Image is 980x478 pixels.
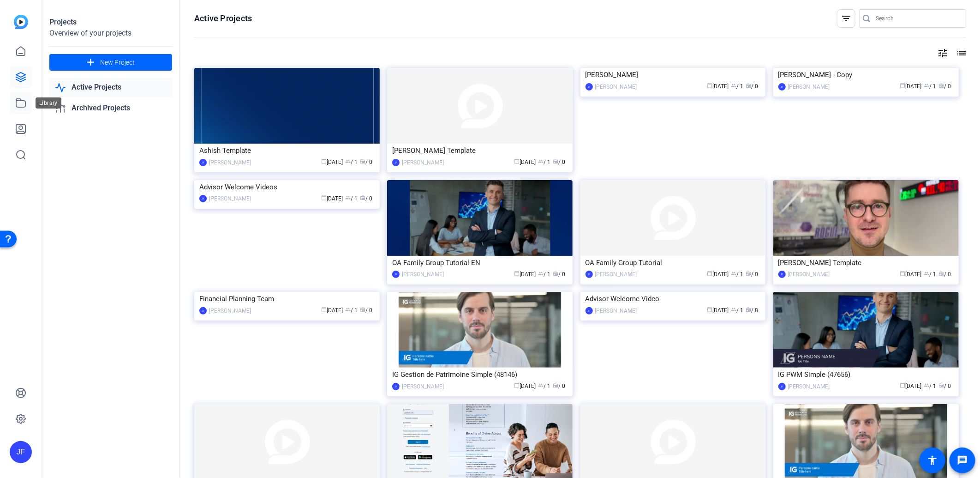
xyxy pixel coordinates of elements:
[731,271,736,276] span: group
[900,271,906,276] span: calendar_today
[402,158,444,167] div: [PERSON_NAME]
[392,271,400,278] div: JF
[514,158,520,164] span: calendar_today
[746,83,758,90] span: / 0
[199,180,375,194] div: Advisor Welcome Videos
[199,144,375,157] div: Ashish Template
[731,83,743,90] span: / 1
[586,307,593,315] div: JF
[939,383,951,389] span: / 0
[707,271,712,276] span: calendar_today
[937,48,948,59] mat-icon: tune
[100,58,135,67] span: New Project
[586,256,761,270] div: OA Family Group Tutorial
[14,15,28,29] img: blue-gradient.svg
[707,271,729,278] span: [DATE]
[392,383,400,390] div: JF
[586,271,593,278] div: JF
[778,256,954,270] div: [PERSON_NAME] Template
[788,382,830,391] div: [PERSON_NAME]
[900,383,922,389] span: [DATE]
[360,195,372,202] span: / 0
[345,195,351,200] span: group
[939,83,944,88] span: radio
[402,382,444,391] div: [PERSON_NAME]
[746,83,751,88] span: radio
[514,382,520,388] span: calendar_today
[514,271,536,278] span: [DATE]
[321,158,327,164] span: calendar_today
[209,306,251,315] div: [PERSON_NAME]
[939,382,944,388] span: radio
[731,307,743,314] span: / 1
[746,271,758,278] span: / 0
[731,83,736,88] span: group
[360,307,365,312] span: radio
[707,307,729,314] span: [DATE]
[924,83,930,88] span: group
[876,13,959,24] input: Search
[85,57,96,68] mat-icon: add
[321,195,327,200] span: calendar_today
[939,83,951,90] span: / 0
[924,271,937,278] span: / 1
[514,383,536,389] span: [DATE]
[900,382,906,388] span: calendar_today
[553,271,565,278] span: / 0
[924,382,930,388] span: group
[924,271,930,276] span: group
[49,78,172,97] a: Active Projects
[595,306,637,315] div: [PERSON_NAME]
[707,83,729,90] span: [DATE]
[49,17,172,28] div: Projects
[900,271,922,278] span: [DATE]
[746,307,758,314] span: / 8
[778,271,786,278] div: JF
[778,368,954,381] div: IG PWM Simple (47656)
[321,159,343,165] span: [DATE]
[345,195,358,202] span: / 1
[49,54,172,71] button: New Project
[746,271,751,276] span: radio
[538,159,550,165] span: / 1
[209,194,251,203] div: [PERSON_NAME]
[538,383,550,389] span: / 1
[788,270,830,279] div: [PERSON_NAME]
[595,270,637,279] div: [PERSON_NAME]
[586,292,761,306] div: Advisor Welcome Video
[927,455,938,466] mat-icon: accessibility
[36,97,61,109] div: Library
[586,83,593,91] div: JF
[553,271,558,276] span: radio
[924,383,937,389] span: / 1
[939,271,951,278] span: / 0
[553,382,558,388] span: radio
[392,256,568,270] div: OA Family Group Tutorial EN
[321,307,343,314] span: [DATE]
[392,144,568,157] div: [PERSON_NAME] Template
[514,159,536,165] span: [DATE]
[360,159,372,165] span: / 0
[538,382,544,388] span: group
[924,83,937,90] span: / 1
[778,383,786,390] div: JF
[731,307,736,312] span: group
[900,83,922,90] span: [DATE]
[841,13,852,24] mat-icon: filter_list
[321,195,343,202] span: [DATE]
[538,158,544,164] span: group
[955,48,966,59] mat-icon: list
[939,271,944,276] span: radio
[49,99,172,118] a: Archived Projects
[199,292,375,306] div: Financial Planning Team
[788,82,830,91] div: [PERSON_NAME]
[321,307,327,312] span: calendar_today
[49,28,172,39] div: Overview of your projects
[10,441,32,463] div: JF
[345,307,358,314] span: / 1
[595,82,637,91] div: [PERSON_NAME]
[707,307,712,312] span: calendar_today
[209,158,251,167] div: [PERSON_NAME]
[553,383,565,389] span: / 0
[360,195,365,200] span: radio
